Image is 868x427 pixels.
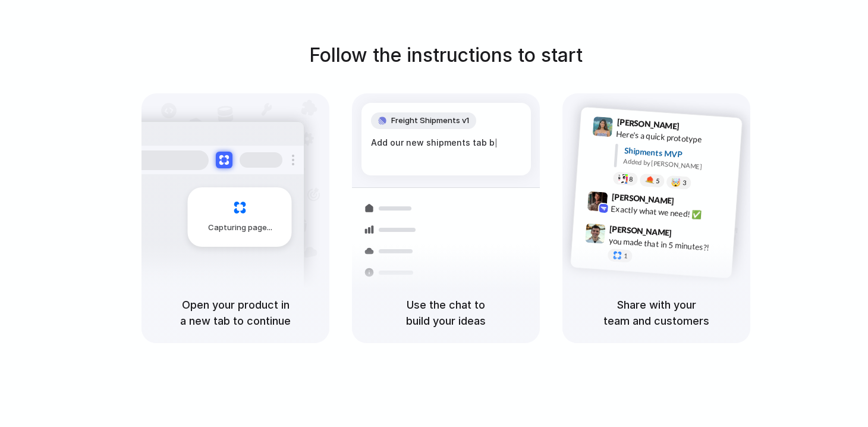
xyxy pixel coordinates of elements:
[309,41,583,70] h1: Follow the instructions to start
[577,297,736,329] h5: Share with your team and customers
[617,115,680,133] span: [PERSON_NAME]
[608,234,727,255] div: you made that in 5 minutes?!
[675,228,700,242] span: 9:47 AM
[391,115,469,127] span: Freight Shipments v1
[208,222,274,234] span: Capturing page
[371,136,521,149] div: Add our new shipments tab b
[656,178,660,184] span: 5
[683,180,687,186] span: 3
[624,253,628,259] span: 1
[629,176,633,183] span: 8
[623,156,732,174] div: Added by [PERSON_NAME]
[683,121,707,136] span: 9:41 AM
[624,145,734,164] div: Shipments MVP
[611,190,674,208] span: [PERSON_NAME]
[611,202,729,222] div: Exactly what we need! ✅
[678,196,702,210] span: 9:42 AM
[616,128,735,148] div: Here's a quick prototype
[156,297,315,329] h5: Open your product in a new tab to continue
[366,297,526,329] h5: Use the chat to build your ideas
[609,222,672,240] span: [PERSON_NAME]
[671,178,681,187] div: 🤯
